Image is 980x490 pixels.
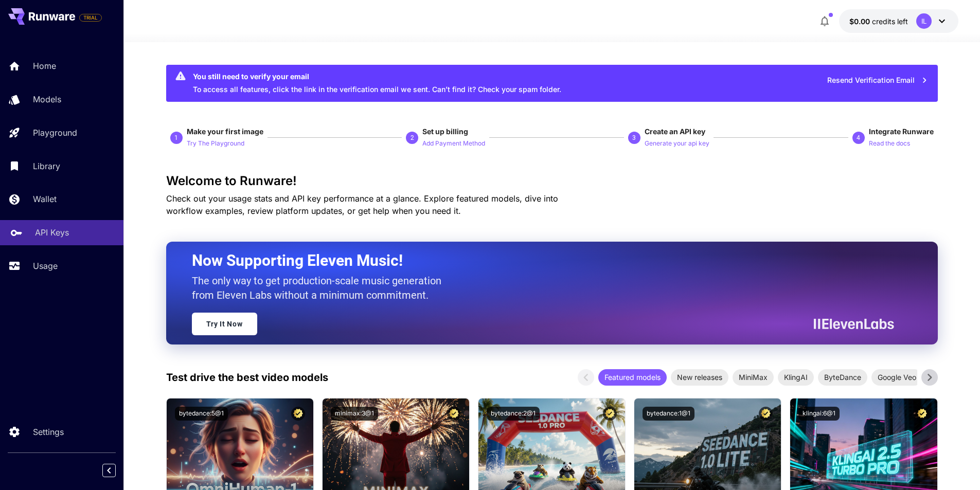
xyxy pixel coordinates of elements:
p: API Keys [35,226,69,239]
button: Generate your api key [645,137,709,149]
button: Try The Playground [187,137,244,149]
p: 4 [857,133,860,142]
span: New releases [671,372,728,383]
span: Featured models [598,372,667,383]
p: Playground [33,126,77,139]
p: Try The Playground [187,139,244,149]
p: Home [33,60,56,72]
span: MiniMax [733,372,774,383]
button: Read the docs [869,137,910,149]
span: ByteDance [818,372,867,383]
button: bytedance:2@1 [487,407,540,421]
button: Certified Model – Vetted for best performance and includes a commercial license. [759,407,773,421]
span: TRIAL [80,14,101,22]
button: klingai:6@1 [798,407,840,421]
span: Create an API key [645,127,705,136]
button: Resend Verification Email [822,70,934,91]
button: Certified Model – Vetted for best performance and includes a commercial license. [291,407,305,421]
p: Usage [33,260,58,272]
button: Collapse sidebar [102,464,116,477]
span: Add your payment card to enable full platform functionality. [79,11,102,24]
button: bytedance:5@1 [175,407,228,421]
p: 2 [411,133,414,142]
span: credits left [872,17,908,26]
div: Collapse sidebar [110,461,123,480]
p: Settings [33,426,64,438]
button: Certified Model – Vetted for best performance and includes a commercial license. [603,407,617,421]
a: Try It Now [192,313,257,335]
p: 1 [174,133,178,142]
div: Featured models [598,369,667,386]
h2: Now Supporting Eleven Music! [192,251,886,270]
p: Generate your api key [645,139,709,149]
div: IL [916,13,932,29]
span: Google Veo [871,372,922,383]
div: ByteDance [818,369,867,386]
button: minimax:3@1 [331,407,378,421]
button: bytedance:1@1 [643,407,694,421]
button: $0.00IL [839,9,958,33]
p: 3 [632,133,636,142]
div: New releases [671,369,728,386]
p: Test drive the best video models [166,370,328,385]
span: $0.00 [849,17,872,26]
p: Wallet [33,193,57,205]
div: $0.00 [849,16,908,27]
span: Check out your usage stats and API key performance at a glance. Explore featured models, dive int... [166,193,558,216]
button: Certified Model – Vetted for best performance and includes a commercial license. [447,407,461,421]
div: MiniMax [733,369,774,386]
span: KlingAI [778,372,814,383]
span: Set up billing [422,127,468,136]
div: KlingAI [778,369,814,386]
p: The only way to get production-scale music generation from Eleven Labs without a minimum commitment. [192,274,449,302]
h3: Welcome to Runware! [166,174,938,188]
button: Add Payment Method [422,137,485,149]
p: Models [33,93,61,105]
span: Integrate Runware [869,127,934,136]
div: Google Veo [871,369,922,386]
p: Add Payment Method [422,139,485,149]
div: You still need to verify your email [193,71,561,82]
div: To access all features, click the link in the verification email we sent. Can’t find it? Check yo... [193,68,561,99]
button: Certified Model – Vetted for best performance and includes a commercial license. [915,407,929,421]
span: Make your first image [187,127,263,136]
p: Read the docs [869,139,910,149]
p: Library [33,160,60,172]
